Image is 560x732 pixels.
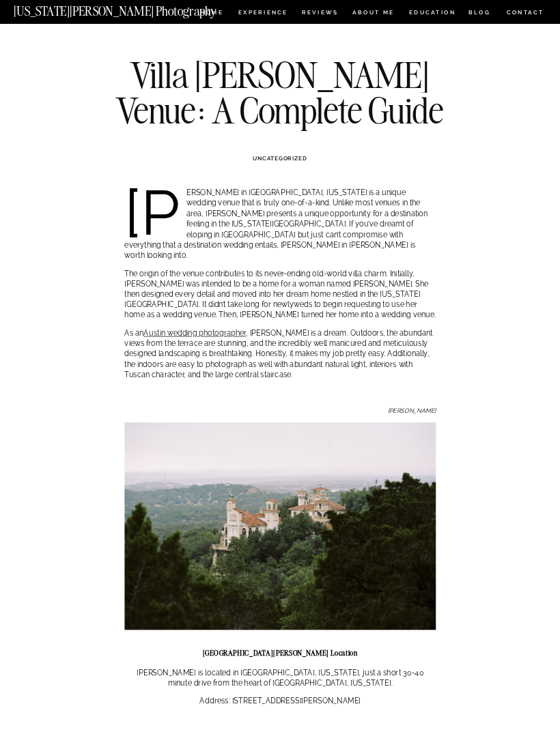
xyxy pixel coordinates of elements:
a: Experience [238,10,288,18]
a: Uncategorized [253,156,307,162]
a: HOME [198,10,225,18]
a: Austin wedding photographer [143,329,246,338]
p: [PERSON_NAME] in [GEOGRAPHIC_DATA], [US_STATE] is a unique wedding venue that is truly one-of-a-k... [124,188,436,261]
a: BLOG [468,10,491,18]
img: Villa Antonia Austin [124,422,436,630]
strong: [GEOGRAPHIC_DATA][PERSON_NAME] Location [203,648,358,658]
em: [PERSON_NAME] [388,407,436,414]
p: The origin of the venue contributes to its never-ending old-world villa charm. Initially, [PERSON... [124,269,436,321]
h1: Villa [PERSON_NAME] Venue: A Complete Guide [111,57,449,128]
p: Address: [STREET_ADDRESS][PERSON_NAME] [124,697,436,707]
a: EDUCATION [408,10,457,18]
p: As an , [PERSON_NAME] is a dream. Outdoors, the abundant views from the terrace are stunning, and... [124,328,436,381]
a: [US_STATE][PERSON_NAME] Photography [14,5,248,13]
p: [PERSON_NAME] is located in [GEOGRAPHIC_DATA], [US_STATE], just a short 30-40 minute drive from t... [124,668,436,689]
a: REVIEWS [302,10,337,18]
a: ABOUT ME [352,10,395,18]
a: CONTACT [506,7,545,17]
